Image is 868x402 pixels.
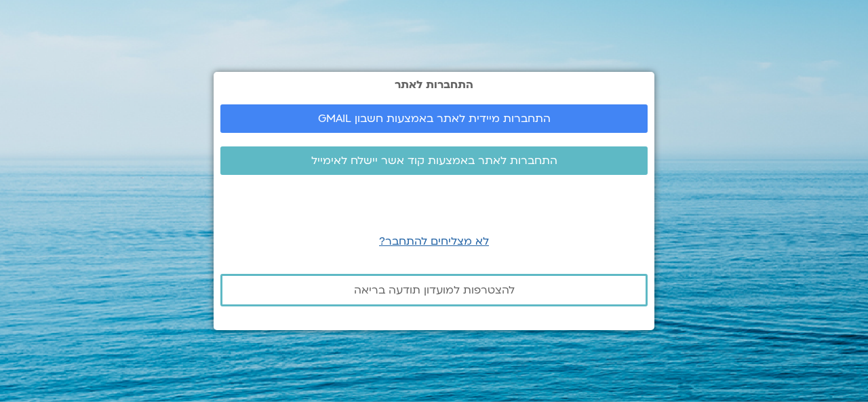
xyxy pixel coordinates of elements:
[220,104,648,133] a: התחברות מיידית לאתר באמצעות חשבון GMAIL
[379,234,489,249] a: לא מצליחים להתחבר?
[354,284,515,296] span: להצטרפות למועדון תודעה בריאה
[318,113,551,125] span: התחברות מיידית לאתר באמצעות חשבון GMAIL
[220,79,648,91] h2: התחברות לאתר
[220,146,648,175] a: התחברות לאתר באמצעות קוד אשר יישלח לאימייל
[311,155,557,167] span: התחברות לאתר באמצעות קוד אשר יישלח לאימייל
[220,274,648,306] a: להצטרפות למועדון תודעה בריאה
